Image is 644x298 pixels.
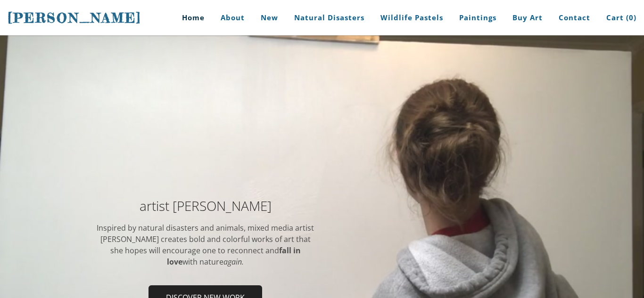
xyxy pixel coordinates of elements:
a: [PERSON_NAME] [8,9,141,27]
span: [PERSON_NAME] [8,10,141,26]
em: again. [223,257,244,267]
h2: artist [PERSON_NAME] [96,199,315,212]
span: 0 [629,13,634,22]
div: Inspired by natural disasters and animals, mixed media artist [PERSON_NAME] ​creates bold and col... [96,222,315,267]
